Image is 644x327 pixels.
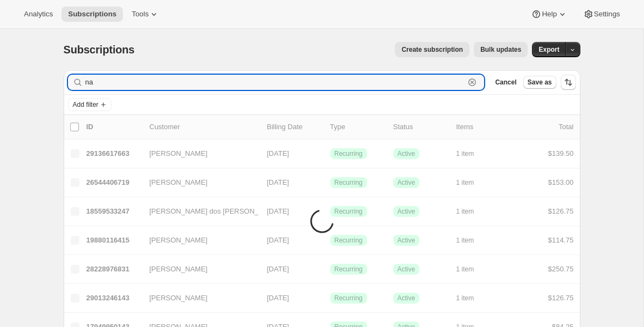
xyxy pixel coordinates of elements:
[73,100,98,109] span: Add filter
[24,10,53,19] span: Analytics
[401,45,463,54] span: Create subscription
[532,42,566,57] button: Export
[523,76,556,89] button: Save as
[395,42,469,57] button: Create subscription
[132,10,148,19] span: Tools
[64,44,135,56] span: Subscriptions
[61,7,123,22] button: Subscriptions
[17,7,59,22] button: Analytics
[480,45,521,54] span: Bulk updates
[125,7,166,22] button: Tools
[538,45,559,54] span: Export
[528,78,552,87] span: Save as
[561,75,576,90] button: Sort the results
[577,7,627,22] button: Settings
[594,10,620,19] span: Settings
[495,78,516,87] span: Cancel
[542,10,556,19] span: Help
[467,77,478,88] button: Clear
[68,98,112,111] button: Add filter
[524,7,574,22] button: Help
[491,76,521,89] button: Cancel
[85,75,465,90] input: Filter subscribers
[474,42,528,57] button: Bulk updates
[68,10,116,19] span: Subscriptions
